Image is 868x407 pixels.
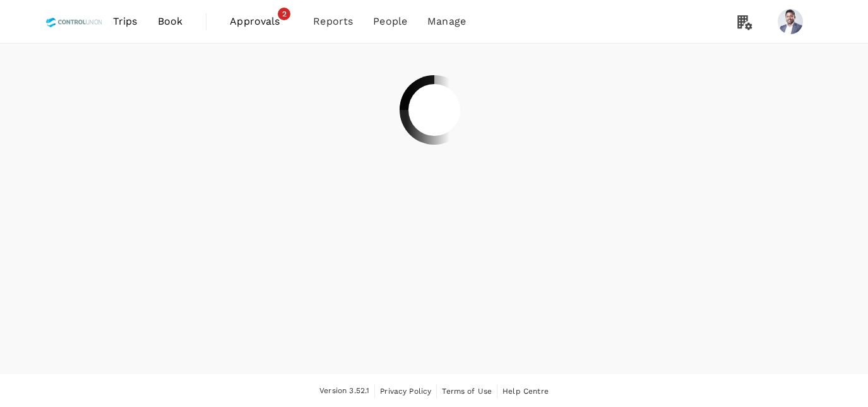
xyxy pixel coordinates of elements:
[380,387,431,396] span: Privacy Policy
[278,8,290,20] span: 2
[313,14,353,29] span: Reports
[45,8,103,35] img: Control Union Malaysia Sdn. Bhd.
[380,384,431,398] a: Privacy Policy
[230,14,293,29] span: Approvals
[502,387,549,396] span: Help Centre
[319,385,369,398] span: Version 3.52.1
[778,9,803,34] img: Chathuranga Iroshan Deshapriya
[158,14,183,29] span: Book
[373,14,407,29] span: People
[502,384,549,398] a: Help Centre
[427,14,466,29] span: Manage
[442,387,492,396] span: Terms of Use
[113,14,138,29] span: Trips
[442,384,492,398] a: Terms of Use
